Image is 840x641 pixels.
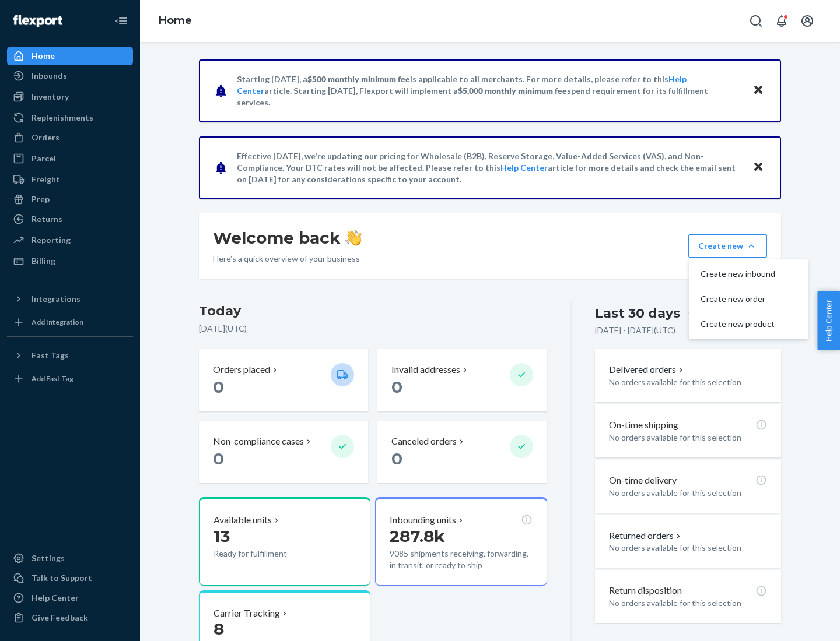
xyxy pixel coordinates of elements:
[32,70,67,82] div: Inbounds
[744,9,768,33] button: Open Search Box
[213,526,230,546] span: 13
[32,91,69,103] div: Inventory
[32,132,60,143] div: Orders
[391,435,457,448] p: Canceled orders
[701,320,775,328] span: Create new product
[458,86,567,96] span: $5,000 monthly minimum fee
[701,295,775,303] span: Create new order
[237,150,741,185] p: Effective [DATE], we're updating our pricing for Wholesale (B2B), Reserve Storage, Value-Added Se...
[32,50,55,62] div: Home
[688,234,767,258] button: Create newCreate new inboundCreate new orderCreate new product
[7,549,133,568] a: Settings
[7,108,133,127] a: Replenishments
[796,9,819,33] button: Open account menu
[391,363,460,376] p: Invalid addresses
[199,349,368,411] button: Orders placed 0
[609,542,767,554] p: No orders available for this selection
[691,312,806,337] button: Create new product
[7,290,133,308] button: Integrations
[7,313,133,332] a: Add Integration
[609,584,682,597] p: Return disposition
[7,66,133,85] a: Inbounds
[609,487,767,499] p: No orders available for this selection
[595,304,680,322] div: Last 30 days
[32,374,73,383] div: Add Fast Tag
[213,363,270,376] p: Orders placed
[609,432,767,443] p: No orders available for this selection
[32,153,56,164] div: Parcel
[817,291,840,350] button: Help Center
[377,349,547,411] button: Invalid addresses 0
[7,569,133,587] a: Talk to Support
[7,170,133,189] a: Freight
[199,302,547,320] h3: Today
[391,449,402,469] span: 0
[701,270,775,278] span: Create new inbound
[391,377,402,397] span: 0
[770,9,793,33] button: Open notifications
[7,87,133,106] a: Inventory
[691,262,806,287] button: Create new inbound
[7,346,133,365] button: Fast Tags
[375,497,547,586] button: Inbounding units287.8k9085 shipments receiving, forwarding, in transit, or ready to ship
[390,548,532,571] p: 9085 shipments receiving, forwarding, in transit, or ready to ship
[149,4,201,38] ol: breadcrumbs
[377,421,547,483] button: Canceled orders 0
[32,612,88,624] div: Give Feedback
[237,73,741,108] p: Starting [DATE], a is applicable to all merchants. For more details, please refer to this article...
[609,474,677,487] p: On-time delivery
[199,323,547,334] p: [DATE] ( UTC )
[32,350,69,361] div: Fast Tags
[609,363,685,376] button: Delivered orders
[7,210,133,228] a: Returns
[213,607,280,620] p: Carrier Tracking
[213,227,362,248] h1: Welcome back
[213,377,224,397] span: 0
[609,529,683,543] p: Returned orders
[32,572,92,584] div: Talk to Support
[691,287,806,312] button: Create new order
[609,418,678,432] p: On-time shipping
[7,252,133,270] a: Billing
[609,376,767,388] p: No orders available for this selection
[13,15,62,27] img: Flexport logo
[213,449,224,469] span: 0
[32,213,62,225] div: Returns
[7,47,133,65] a: Home
[7,149,133,168] a: Parcel
[501,163,548,172] a: Help Center
[110,9,133,33] button: Close Navigation
[345,230,362,246] img: hand-wave emoji
[213,253,362,265] p: Here’s a quick overview of your business
[7,369,133,388] a: Add Fast Tag
[199,497,370,586] button: Available units13Ready for fulfillment
[7,190,133,209] a: Prep
[609,597,767,609] p: No orders available for this selection
[213,435,304,448] p: Non-compliance cases
[751,82,766,99] button: Close
[159,14,192,27] a: Home
[390,526,445,546] span: 287.8k
[213,548,321,559] p: Ready for fulfillment
[32,174,60,185] div: Freight
[751,159,766,176] button: Close
[32,317,83,327] div: Add Integration
[32,293,80,305] div: Integrations
[7,231,133,249] a: Reporting
[7,128,133,147] a: Orders
[213,619,224,639] span: 8
[32,592,79,604] div: Help Center
[32,193,50,205] div: Prep
[595,325,675,336] p: [DATE] - [DATE] ( UTC )
[32,234,71,246] div: Reporting
[32,255,55,267] div: Billing
[307,74,410,84] span: $500 monthly minimum fee
[7,589,133,607] a: Help Center
[213,513,272,527] p: Available units
[7,608,133,627] button: Give Feedback
[390,513,456,527] p: Inbounding units
[32,552,65,564] div: Settings
[32,112,93,124] div: Replenishments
